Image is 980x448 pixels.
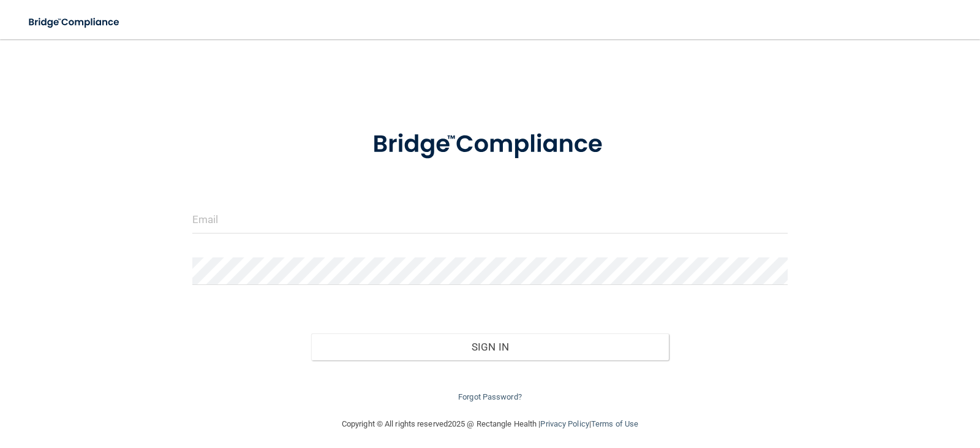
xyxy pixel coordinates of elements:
a: Forgot Password? [458,392,522,401]
a: Terms of Use [591,419,638,428]
img: bridge_compliance_login_screen.278c3ca4.svg [18,10,131,35]
input: Email [192,206,788,233]
img: bridge_compliance_login_screen.278c3ca4.svg [347,113,633,177]
div: Copyright © All rights reserved 2025 @ Rectangle Health | | [266,404,714,444]
button: Sign In [311,333,669,360]
a: Privacy Policy [540,419,589,428]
